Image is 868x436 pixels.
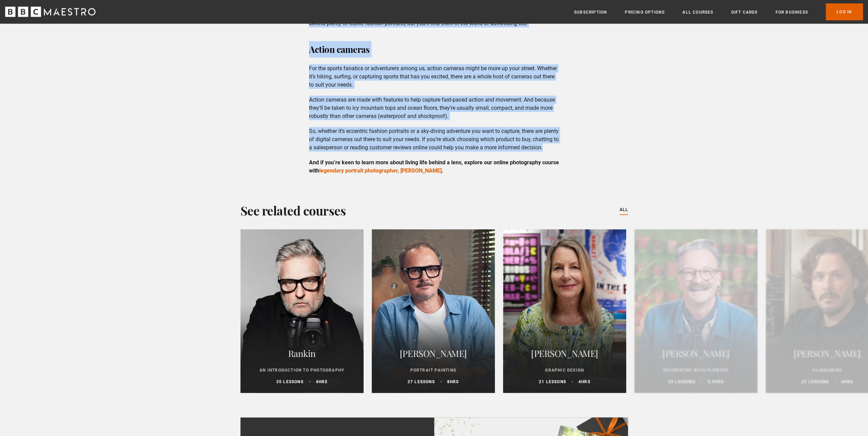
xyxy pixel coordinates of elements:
[511,367,618,373] p: Graphic Design
[620,206,628,214] a: All
[511,345,618,362] h2: [PERSON_NAME]
[309,127,559,152] p: So, whether it’s eccentric fashion portraits or a sky-diving adventure you want to capture, there...
[574,9,607,16] a: Subscription
[249,367,355,373] p: An Introduction to Photography
[581,379,590,384] abbr: hrs
[578,379,590,385] p: 4
[574,3,863,20] nav: Primary
[668,379,695,385] p: 23 lessons
[316,379,328,385] p: 4
[682,9,713,16] a: All Courses
[319,379,328,384] abbr: hrs
[309,96,559,120] p: Action cameras are made with features to help capture fast-paced action and movement. And because...
[240,202,346,219] h2: See related courses
[447,379,459,385] p: 8
[801,379,829,385] p: 27 lessons
[450,379,459,384] abbr: hrs
[276,379,304,385] p: 35 lessons
[319,167,442,174] a: legendary portrait photographer, [PERSON_NAME]
[309,159,559,174] strong: And if you’re keen to learn more about living life behind a lens, explore our online photography ...
[826,3,863,20] a: Log In
[539,379,566,385] p: 21 lessons
[372,229,495,393] a: [PERSON_NAME] Portrait Painting 27 lessons 8hrs
[503,229,626,393] a: [PERSON_NAME] Graphic Design 21 lessons 4hrs
[249,345,355,362] h2: Rankin
[844,379,853,384] abbr: hrs
[643,345,749,362] h2: [PERSON_NAME]
[309,41,559,58] h3: Action cameras
[731,9,757,16] a: Gift Cards
[380,345,487,362] h2: [PERSON_NAME]
[715,379,724,384] abbr: hrs
[643,367,749,373] p: Decorating With Flowers
[634,229,757,393] a: [PERSON_NAME] Decorating With Flowers 23 lessons 5.5hrs
[708,379,724,385] p: 5.5
[408,379,435,385] p: 27 lessons
[841,379,853,385] p: 4
[380,367,487,373] p: Portrait Painting
[240,229,364,393] a: Rankin An Introduction to Photography 35 lessons 4hrs
[625,9,665,16] a: Pricing Options
[309,64,559,89] p: For the sports fanatics or adventurers among us, action cameras might be more up your street. Whe...
[775,9,808,16] a: For business
[5,7,95,17] svg: BBC Maestro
